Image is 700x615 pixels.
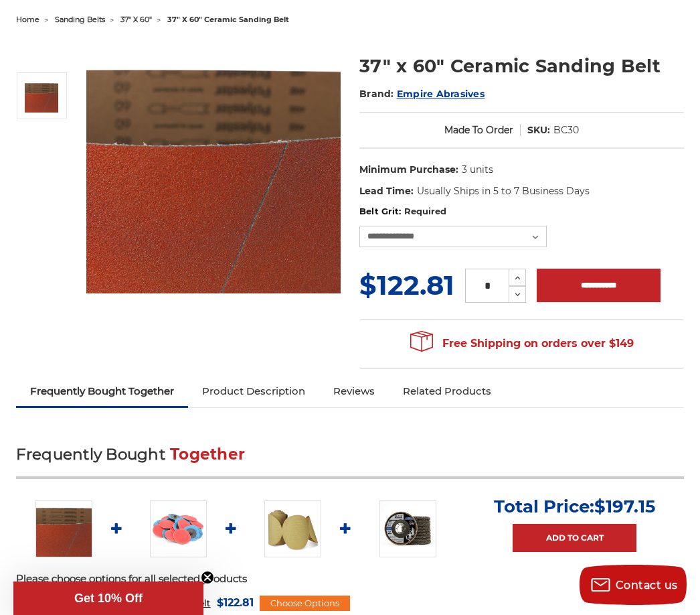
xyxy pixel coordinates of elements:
a: Empire Abrasives [397,88,485,100]
span: 37" x 60" ceramic sanding belt [167,15,289,24]
span: Free Shipping on orders over $149 [410,330,634,357]
span: Get 10% Off [74,592,143,605]
a: sanding belts [55,15,105,24]
a: Frequently Bought Together [16,377,188,406]
dt: SKU: [527,123,550,137]
div: Choose Options [260,596,350,612]
span: Frequently Bought [16,445,165,464]
dd: Usually Ships in 5 to 7 Business Days [417,184,590,198]
dt: Minimum Purchase: [359,163,458,177]
a: Product Description [188,377,319,406]
dd: BC30 [553,123,579,137]
button: Contact us [580,565,687,605]
p: Total Price: [494,496,655,517]
img: 37" x 60" Ceramic Sanding Belt [86,39,341,293]
div: Get 10% OffClose teaser [13,582,203,615]
dd: 3 units [462,163,493,177]
img: 37" x 60" Ceramic Sanding Belt [35,500,92,557]
a: Add to Cart [513,524,636,552]
button: Close teaser [201,571,214,584]
img: 37" x 60" Ceramic Sanding Belt [25,79,58,113]
span: Made To Order [444,124,513,136]
a: Reviews [319,377,389,406]
span: Brand: [359,88,394,100]
a: Related Products [389,377,505,406]
h1: 37" x 60" Ceramic Sanding Belt [359,53,684,79]
dt: Lead Time: [359,184,414,198]
span: Contact us [616,579,678,592]
p: Please choose options for all selected products [16,571,685,587]
small: Required [404,206,446,216]
span: Together [170,445,245,464]
span: $197.15 [594,496,655,517]
span: $122.81 [217,594,254,612]
a: 37" x 60" [120,15,152,24]
span: $122.81 [359,269,454,301]
a: home [16,15,39,24]
label: Belt Grit: [359,205,684,218]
